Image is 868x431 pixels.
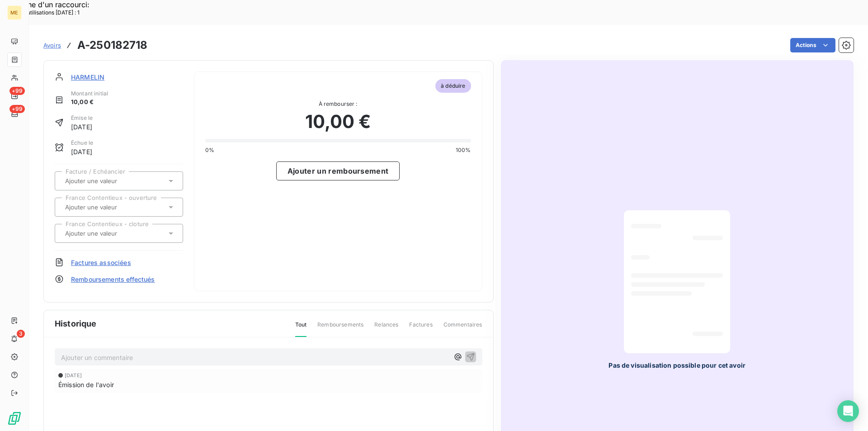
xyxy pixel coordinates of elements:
span: +99 [9,105,25,113]
a: Avoirs [43,41,61,50]
span: Historique [55,317,97,330]
span: À rembourser : [205,100,471,108]
span: Commentaires [443,321,482,336]
span: Remboursements effectués [71,275,155,284]
span: Échue le [71,139,93,147]
span: Montant initial [71,90,108,98]
h3: A-250182718 [77,37,148,53]
span: 10,00 € [71,98,108,107]
button: Ajouter un remboursement [276,161,400,180]
span: 3 [17,330,25,338]
input: Ajouter une valeur [64,177,155,185]
span: +99 [9,87,25,95]
span: [DATE] [65,373,82,378]
span: Factures [409,321,432,336]
span: Relances [374,321,398,336]
span: Pas de visualisation possible pour cet avoir [609,360,745,370]
input: Ajouter une valeur [64,229,155,237]
span: 100% [456,146,471,154]
span: HARMELIN [71,72,104,82]
span: [DATE] [71,147,93,156]
span: Tout [295,321,307,337]
input: Ajouter une valeur [64,203,155,211]
span: à déduire [435,79,471,93]
span: Remboursements [317,321,363,336]
button: Actions [790,38,835,52]
div: Open Intercom Messenger [837,400,859,422]
span: 10,00 € [305,108,371,135]
span: Factures associées [71,258,131,267]
img: Logo LeanPay [7,411,22,426]
span: Avoirs [43,42,61,49]
span: Émission de l'avoir [58,380,114,389]
span: 0% [205,146,214,154]
span: Émise le [71,114,93,122]
span: [DATE] [71,122,93,132]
